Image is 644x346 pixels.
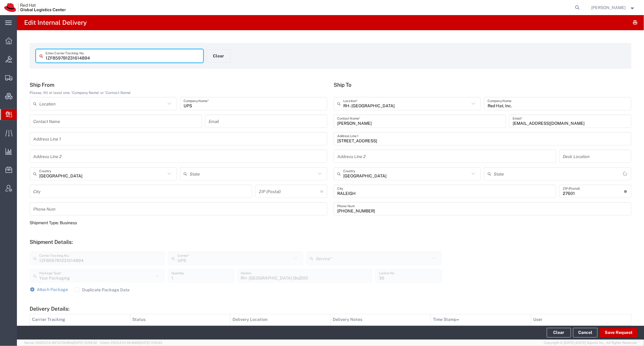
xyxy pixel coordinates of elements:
span: [DATE] 10:54:32 [73,341,97,344]
button: [PERSON_NAME] [591,4,636,11]
h5: Shipment Details: [30,239,631,245]
div: Shipment Type: Business [30,220,327,226]
span: [DATE] 11:51:43 [139,341,162,344]
th: Delivery Notes [331,314,431,325]
span: Tyler Radford [591,4,626,11]
button: Save Request [600,328,638,338]
img: logo [4,3,66,12]
th: Carrier Tracking [30,314,130,325]
a: Cancel [573,328,598,338]
button: Clear [547,328,571,338]
label: Duplicate Package Data [75,287,130,292]
h5: Ship From [30,82,327,88]
h5: Ship To [334,82,631,88]
span: Copyright © [DATE]-[DATE] Agistix Inc., All Rights Reserved [544,340,637,345]
button: Clear [207,49,231,63]
h4: Edit Internal Delivery [24,15,87,30]
th: Time Stamp [431,314,531,325]
th: User [531,314,631,325]
th: Delivery Location [230,314,331,325]
th: Status [130,314,230,325]
div: Please, fill at least one: 'Company Name' or 'Contact Name' [30,90,327,95]
span: Server: 2025.21.0-667a72bf6fa [24,341,97,344]
span: Client: 2025.21.0-f0c8481 [100,341,162,344]
span: Attach Package [37,287,68,292]
h5: Delivery Details: [30,306,631,312]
